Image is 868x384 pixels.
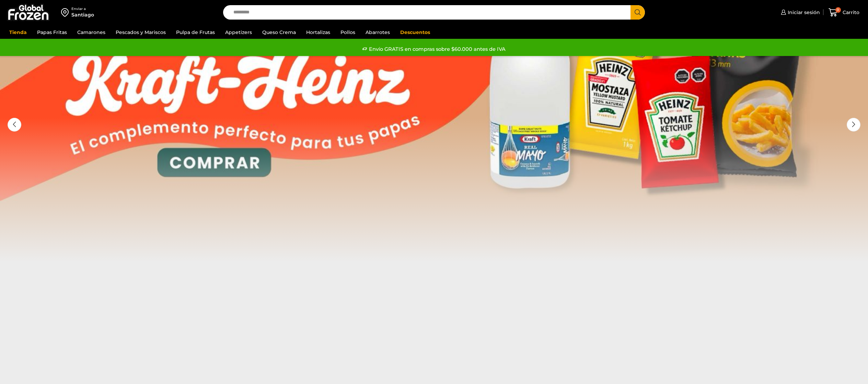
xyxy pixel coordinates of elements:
span: Carrito [841,9,859,16]
a: Queso Crema [259,26,299,39]
a: Camarones [74,26,109,39]
div: Santiago [71,11,94,18]
a: Abarrotes [362,26,393,39]
span: 0 [835,7,841,13]
a: Iniciar sesión [779,5,820,19]
div: Enviar a [71,7,94,11]
a: Appetizers [222,26,255,39]
img: address-field-icon.svg [61,7,71,18]
a: Hortalizas [303,26,334,39]
a: Pulpa de Frutas [173,26,218,39]
span: Iniciar sesión [786,9,820,16]
a: 0 Carrito [827,4,861,21]
a: Pollos [337,26,359,39]
a: Descuentos [397,26,433,39]
a: Tienda [6,26,30,39]
a: Pescados y Mariscos [112,26,169,39]
button: Search button [630,5,645,20]
a: Papas Fritas [34,26,70,39]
